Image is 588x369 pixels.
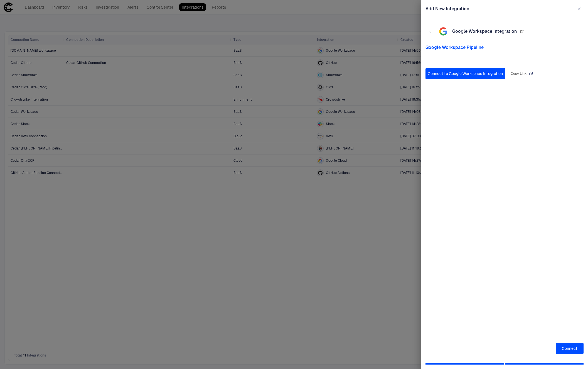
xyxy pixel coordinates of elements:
div: Google Workspace [439,27,448,36]
span: Google Workspace Integration [452,29,517,34]
button: Copy Link [510,69,534,78]
div: Copy Link [511,71,533,76]
span: Google Workspace Pipeline [425,45,584,50]
span: Add New Integration [425,6,469,12]
button: Connect [556,343,584,354]
button: Connect to Google Workspace Integration [425,68,505,79]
